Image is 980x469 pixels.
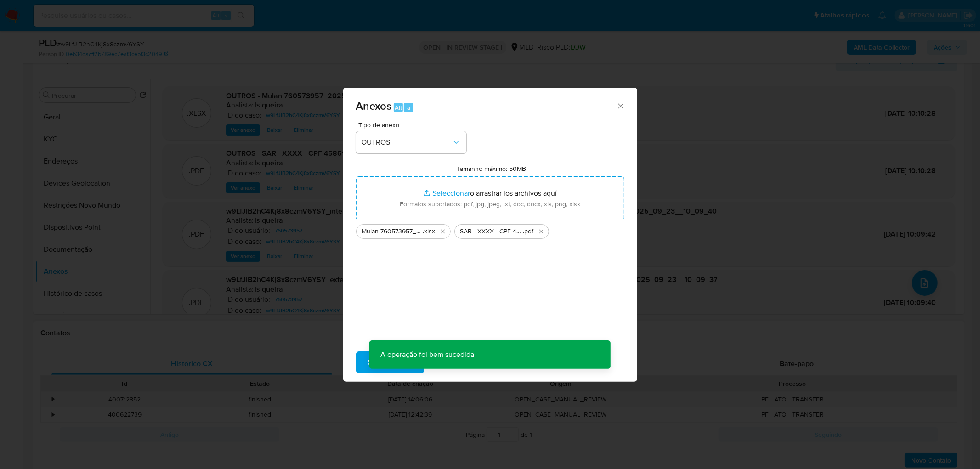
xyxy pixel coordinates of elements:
button: Subir arquivo [356,351,424,373]
span: Alt [395,103,402,112]
span: .pdf [523,227,534,236]
span: .xlsx [423,227,436,236]
button: Eliminar SAR - XXXX - CPF 45861963860 - YAN PONTES DA SILVA.pdf [536,226,547,237]
span: Cancelar [440,352,470,373]
button: Cerrar [616,102,624,110]
span: SAR - XXXX - CPF 45861963860 - [PERSON_NAME] [460,227,523,236]
span: Anexos [356,98,392,114]
ul: Archivos seleccionados [356,220,624,239]
span: a [407,103,410,112]
p: A operação foi bem sucedida [369,340,485,369]
span: Subir arquivo [368,352,412,373]
label: Tamanho máximo: 50MB [457,164,526,173]
button: Eliminar Mulan 760573957_2025_09_22_16_46_59.xlsx [437,226,448,237]
span: OUTROS [362,138,452,147]
button: OUTROS [356,131,466,153]
span: Tipo de anexo [358,122,469,128]
span: Mulan 760573957_2025_09_22_16_46_59 [362,227,423,236]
